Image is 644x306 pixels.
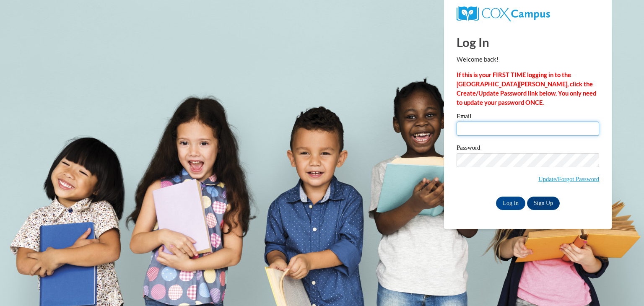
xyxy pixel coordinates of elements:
label: Email [457,113,599,122]
input: Log In [496,197,525,210]
img: COX Campus [457,6,550,21]
p: Welcome back! [457,55,599,64]
h1: Log In [457,34,599,51]
a: Update/Forgot Password [538,176,599,182]
label: Password [457,145,599,153]
a: COX Campus [457,10,550,17]
strong: If this is your FIRST TIME logging in to the [GEOGRAPHIC_DATA][PERSON_NAME], click the Create/Upd... [457,71,596,106]
a: Sign Up [527,197,560,210]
